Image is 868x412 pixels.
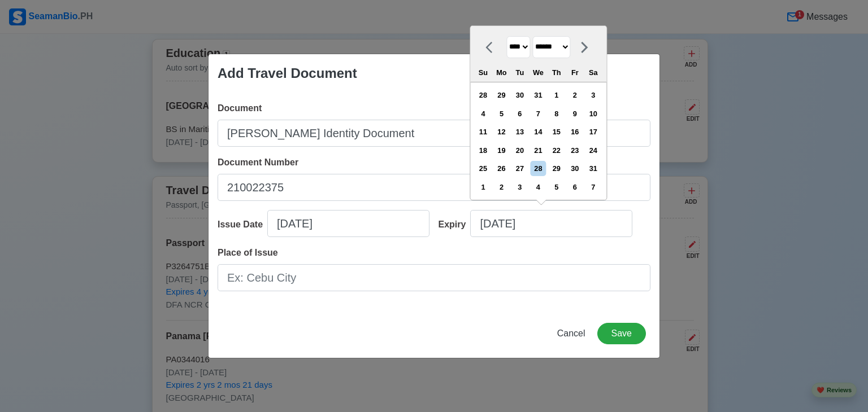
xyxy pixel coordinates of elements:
div: Choose Tuesday, August 20th, 2030 [512,143,527,158]
span: Cancel [557,328,585,338]
div: Choose Thursday, August 22nd, 2030 [549,143,564,158]
div: Choose Sunday, August 11th, 2030 [475,124,491,139]
div: Choose Wednesday, August 14th, 2030 [531,124,546,139]
button: Save [597,323,646,344]
div: Choose Friday, August 2nd, 2030 [567,87,583,103]
div: Choose Sunday, July 28th, 2030 [475,87,491,103]
div: Choose Tuesday, August 6th, 2030 [512,106,527,121]
div: Fr [567,65,583,80]
div: Choose Wednesday, August 21st, 2030 [531,143,546,158]
div: Choose Wednesday, July 31st, 2030 [531,87,546,103]
div: Choose Tuesday, August 27th, 2030 [512,161,527,176]
div: Choose Friday, August 16th, 2030 [567,124,583,139]
div: Choose Thursday, August 8th, 2030 [549,106,564,121]
span: Document Number [218,157,298,167]
div: Choose Sunday, August 25th, 2030 [475,161,491,176]
div: Choose Saturday, August 3rd, 2030 [585,87,601,103]
div: Tu [512,65,527,80]
div: Choose Sunday, September 1st, 2030 [475,179,491,195]
div: Choose Saturday, August 10th, 2030 [585,106,601,121]
div: Choose Friday, August 9th, 2030 [567,106,583,121]
div: Add Travel Document [218,63,357,84]
div: Choose Wednesday, August 7th, 2030 [531,106,546,121]
div: Su [475,65,491,80]
input: Ex: P12345678B [218,174,650,201]
div: Choose Monday, August 5th, 2030 [494,106,509,121]
input: Ex: Passport [218,120,650,147]
div: Choose Thursday, August 1st, 2030 [549,87,564,103]
div: month 2030-08 [474,86,602,196]
div: Mo [494,65,509,80]
div: Choose Saturday, September 7th, 2030 [585,179,601,195]
div: Choose Monday, September 2nd, 2030 [494,179,509,195]
span: Document [218,103,262,113]
div: Choose Monday, August 26th, 2030 [494,161,509,176]
div: Choose Monday, August 19th, 2030 [494,143,509,158]
div: Th [549,65,564,80]
div: Sa [585,65,601,80]
div: We [531,65,546,80]
div: Choose Saturday, August 24th, 2030 [585,143,601,158]
div: Choose Saturday, August 31st, 2030 [585,161,601,176]
div: Expiry [439,218,471,231]
div: Choose Thursday, August 15th, 2030 [549,124,564,139]
div: Choose Monday, August 12th, 2030 [494,124,509,139]
div: Choose Thursday, September 5th, 2030 [549,179,564,195]
div: Choose Wednesday, September 4th, 2030 [531,179,546,195]
div: Choose Friday, August 23rd, 2030 [567,143,583,158]
div: Choose Tuesday, July 30th, 2030 [512,87,527,103]
div: Choose Sunday, August 4th, 2030 [475,106,491,121]
div: Choose Tuesday, August 13th, 2030 [512,124,527,139]
div: Choose Wednesday, August 28th, 2030 [531,161,546,176]
div: Choose Monday, July 29th, 2030 [494,87,509,103]
div: Choose Sunday, August 18th, 2030 [475,143,491,158]
div: Choose Saturday, August 17th, 2030 [585,124,601,139]
input: Ex: Cebu City [218,264,650,291]
div: Choose Friday, September 6th, 2030 [567,179,583,195]
div: Choose Friday, August 30th, 2030 [567,161,583,176]
div: Choose Thursday, August 29th, 2030 [549,161,564,176]
div: Choose Tuesday, September 3rd, 2030 [512,179,527,195]
span: Place of Issue [218,248,278,257]
button: Cancel [550,323,593,344]
div: Issue Date [218,218,267,231]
